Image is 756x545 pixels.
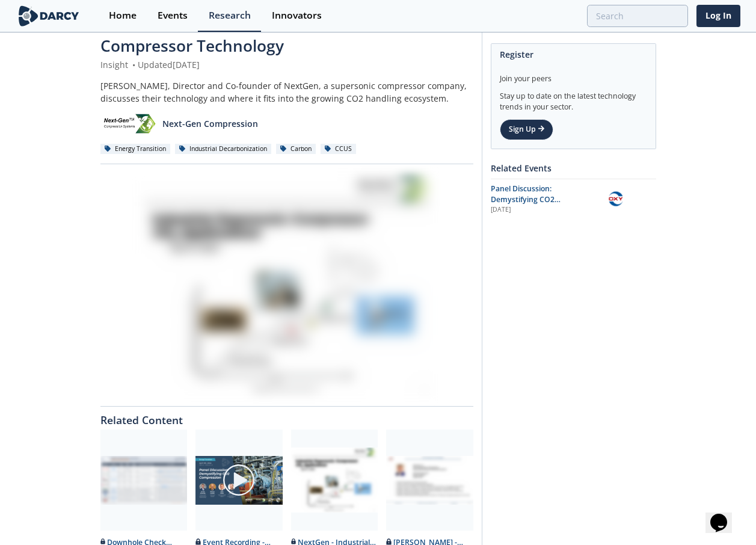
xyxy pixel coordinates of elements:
[491,183,561,216] span: Panel Discussion: Demystifying CO2 Compression
[500,65,647,84] div: Join your peers
[606,188,626,209] img: Occidental Petroleum Corporation
[321,144,357,155] div: CCUS
[175,144,272,155] div: Industrial Decarbonization
[272,11,322,20] div: Innovators
[491,158,656,179] div: Related Events
[100,79,473,105] div: [PERSON_NAME], Director and Co-founder of NextGen, a supersonic compressor company, discusses the...
[587,5,688,27] input: Advanced Search
[131,59,138,70] span: •
[100,407,473,426] div: Related Content
[705,497,744,533] iframe: chat widget
[109,11,137,20] div: Home
[491,183,656,215] a: Panel Discussion: Demystifying CO2 Compression [DATE] Occidental Petroleum Corporation
[16,5,82,26] img: logo-wide.svg
[222,463,256,497] img: play-chapters-gray.svg
[158,11,188,20] div: Events
[100,58,473,71] div: Insight Updated [DATE]
[276,144,316,155] div: Carbon
[500,84,647,112] div: Stay up to date on the latest technology trends in your sector.
[209,11,251,20] div: Research
[696,5,740,27] a: Log In
[491,205,597,215] div: [DATE]
[500,119,553,140] a: Sign Up
[100,144,171,155] div: Energy Transition
[162,117,258,130] p: Next-Gen Compression
[500,44,647,65] div: Register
